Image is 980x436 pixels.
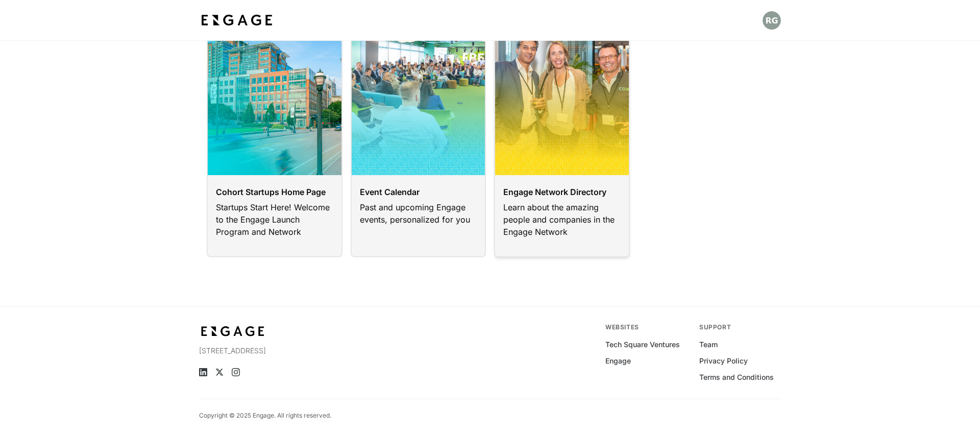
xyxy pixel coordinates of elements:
a: X (Twitter) [215,368,224,376]
a: LinkedIn [199,368,207,376]
a: Engage [605,356,631,366]
div: Websites [605,323,687,331]
img: bdf1fb74-1727-4ba0-a5bd-bc74ae9fc70b.jpeg [199,323,266,340]
a: Privacy Policy [699,356,748,366]
a: Tech Square Ventures [605,340,680,350]
a: Terms and Conditions [699,372,774,382]
p: [STREET_ADDRESS] [199,346,376,356]
ul: Social media [199,368,376,376]
a: Team [699,340,718,350]
div: Support [699,323,781,331]
button: Open profile menu [763,11,781,30]
img: Profile picture of Rebecca Greenhalgh [763,11,781,30]
a: Instagram [232,368,240,376]
img: bdf1fb74-1727-4ba0-a5bd-bc74ae9fc70b.jpeg [199,11,275,30]
p: Copyright © 2025 Engage. All rights reserved. [199,411,331,420]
